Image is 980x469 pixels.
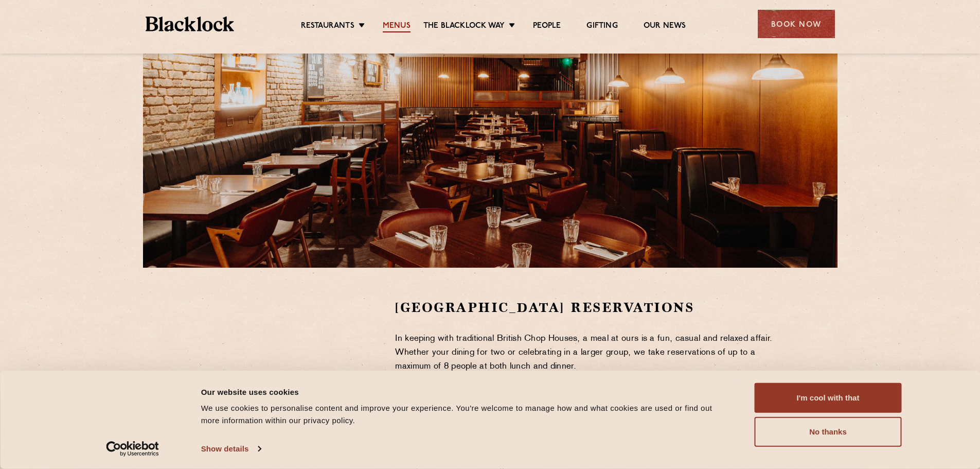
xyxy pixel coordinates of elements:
h2: [GEOGRAPHIC_DATA] Reservations [395,299,790,317]
a: Gifting [586,21,617,32]
p: In keeping with traditional British Chop Houses, a meal at ours is a fun, casual and relaxed affa... [395,332,790,374]
a: Usercentrics Cookiebot - opens in a new window [87,441,177,457]
div: Book Now [758,10,835,38]
a: Restaurants [301,21,354,32]
img: BL_Textured_Logo-footer-cropped.svg [146,16,235,31]
a: Show details [201,441,261,457]
a: Menus [383,21,411,32]
a: Our News [644,21,686,32]
a: The Blacklock Way [423,21,505,32]
iframe: OpenTable make booking widget [227,299,343,454]
div: We use cookies to personalise content and improve your experience. You're welcome to manage how a... [201,402,732,427]
a: People [533,21,561,32]
button: I'm cool with that [755,383,902,413]
button: No thanks [755,417,902,447]
div: Our website uses cookies [201,386,732,398]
